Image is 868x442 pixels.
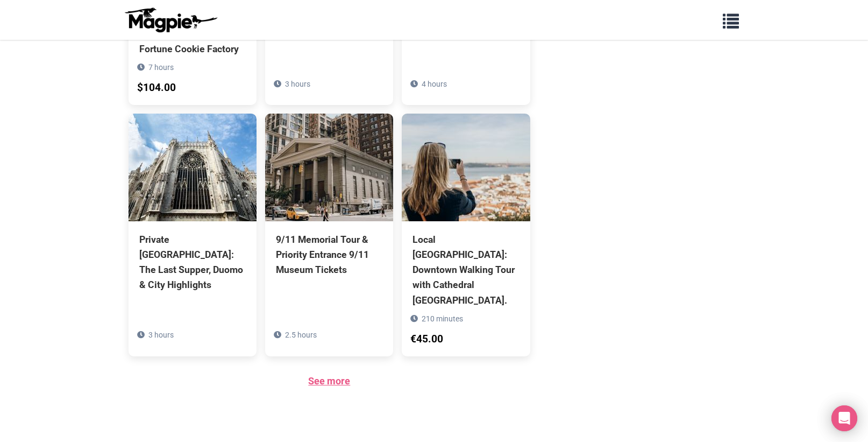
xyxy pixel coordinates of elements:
[285,80,310,88] span: 3 hours
[137,80,176,96] div: $104.00
[831,405,857,431] div: Open Intercom Messenger
[308,375,350,387] a: See more
[412,232,519,308] div: Local [GEOGRAPHIC_DATA]: Downtown Walking Tour with Cathedral [GEOGRAPHIC_DATA].
[402,114,530,356] a: Local [GEOGRAPHIC_DATA]: Downtown Walking Tour with Cathedral [GEOGRAPHIC_DATA]. 210 minutes €45.00
[122,7,219,33] img: logo-ab69f6fb50320c5b225c76a69d11143b.png
[422,80,447,88] span: 4 hours
[129,114,257,341] a: Private [GEOGRAPHIC_DATA]: The Last Supper, Duomo & City Highlights 3 hours
[265,114,393,326] a: 9/11 Memorial Tour & Priority Entrance 9/11 Museum Tickets 2.5 hours
[402,114,530,221] img: Local Lisbon: Downtown Walking Tour with Cathedral Climb & Castle.
[129,114,257,221] img: Private Milan: The Last Supper, Duomo & City Highlights
[148,63,174,72] span: 7 hours
[148,331,174,339] span: 3 hours
[410,331,443,348] div: €45.00
[265,114,393,221] img: 9/11 Memorial Tour & Priority Entrance 9/11 Museum Tickets
[276,232,382,277] div: 9/11 Memorial Tour & Priority Entrance 9/11 Museum Tickets
[422,314,463,323] span: 210 minutes
[139,232,246,293] div: Private [GEOGRAPHIC_DATA]: The Last Supper, Duomo & City Highlights
[285,331,317,339] span: 2.5 hours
